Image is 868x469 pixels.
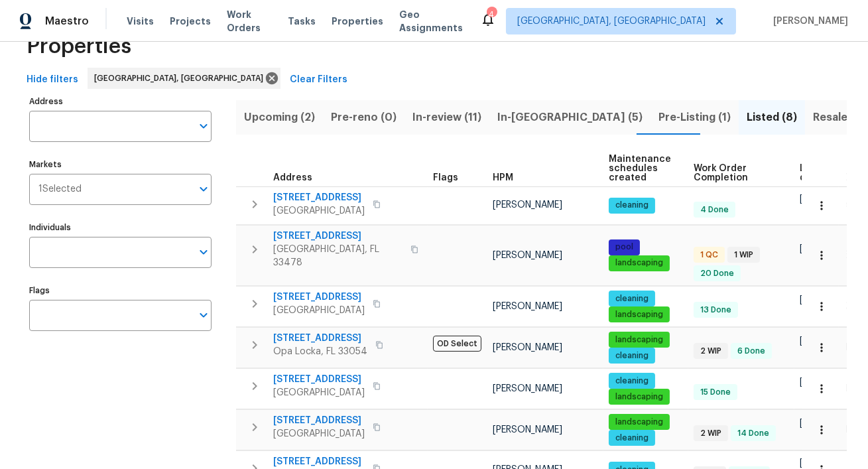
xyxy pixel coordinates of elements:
span: cleaning [610,350,654,362]
span: [STREET_ADDRESS] [273,414,365,427]
span: 13 Done [695,304,737,316]
button: Open [194,243,213,261]
span: [DATE] [800,336,828,346]
span: [STREET_ADDRESS] [273,455,365,468]
span: 6 Done [732,346,771,357]
div: 4 [487,8,496,21]
span: Visits [127,15,154,28]
label: Individuals [29,224,212,232]
span: landscaping [610,417,668,428]
span: [GEOGRAPHIC_DATA] [273,304,365,317]
span: [STREET_ADDRESS] [273,191,365,204]
span: landscaping [610,309,668,320]
button: Clear Filters [284,68,353,92]
span: landscaping [610,391,668,403]
span: [GEOGRAPHIC_DATA], [GEOGRAPHIC_DATA] [94,72,269,85]
label: Markets [29,161,212,168]
span: 2 WIP [695,428,727,439]
span: [PERSON_NAME] [493,200,562,210]
label: Address [29,98,212,105]
span: cleaning [610,293,654,304]
span: List date [800,164,822,182]
span: Upcoming (2) [244,108,315,127]
span: In-[GEOGRAPHIC_DATA] (5) [497,108,643,127]
span: Maestro [45,15,89,28]
span: Resale (8) [813,108,865,127]
div: [GEOGRAPHIC_DATA], [GEOGRAPHIC_DATA] [88,68,280,89]
span: [PERSON_NAME] [493,302,562,311]
span: HPM [493,173,513,182]
span: 1 WIP [729,249,759,261]
span: Work Order Completion [694,164,777,182]
span: [PERSON_NAME] [493,425,562,435]
label: Flags [29,287,212,295]
span: [DATE] [800,244,828,253]
span: Properties [332,15,383,28]
span: [DATE] [800,377,828,387]
span: landscaping [610,257,668,269]
span: [GEOGRAPHIC_DATA], FL 33478 [273,243,403,269]
button: Hide filters [21,68,84,92]
span: Pre-reno (0) [331,108,397,127]
span: [PERSON_NAME] [493,384,562,393]
span: Opa Locka, FL 33054 [273,345,367,358]
span: [PERSON_NAME] [493,343,562,352]
span: 1 Selected [38,184,82,195]
span: [DATE] [800,194,828,204]
span: [DATE] [800,458,828,468]
span: pool [610,241,639,253]
span: Geo Assignments [399,8,464,34]
button: Open [194,117,213,135]
span: 20 Done [695,268,739,279]
span: Pre-Listing (1) [658,108,731,127]
span: [PERSON_NAME] [493,251,562,260]
span: [GEOGRAPHIC_DATA] [273,204,365,218]
span: cleaning [610,200,654,211]
span: Maintenance schedules created [609,155,671,182]
button: Open [194,180,213,198]
span: 2 WIP [695,346,727,357]
span: Flags [433,173,458,182]
span: cleaning [610,433,654,444]
span: [PERSON_NAME] [768,15,848,28]
span: [GEOGRAPHIC_DATA] [273,427,365,440]
span: [STREET_ADDRESS] [273,373,365,386]
span: In-review (11) [412,108,481,127]
button: Open [194,306,213,324]
span: landscaping [610,334,668,346]
span: 14 Done [732,428,775,439]
span: [GEOGRAPHIC_DATA] [273,386,365,399]
span: [DATE] [800,419,828,428]
span: [GEOGRAPHIC_DATA], [GEOGRAPHIC_DATA] [517,15,706,28]
span: 1 QC [695,249,723,261]
span: [STREET_ADDRESS] [273,291,365,304]
span: [DATE] [800,295,828,304]
span: Projects [170,15,211,28]
span: Hide filters [27,72,78,88]
span: 15 Done [695,387,736,398]
span: Properties [27,40,131,53]
span: Clear Filters [290,72,347,88]
span: Listed (8) [747,108,797,127]
span: 4 Done [695,204,734,216]
span: cleaning [610,375,654,387]
span: Address [273,173,312,182]
span: Tasks [288,17,316,26]
span: [STREET_ADDRESS] [273,332,367,345]
span: Work Orders [227,8,272,34]
span: OD Select [433,336,481,352]
span: [STREET_ADDRESS] [273,230,403,243]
